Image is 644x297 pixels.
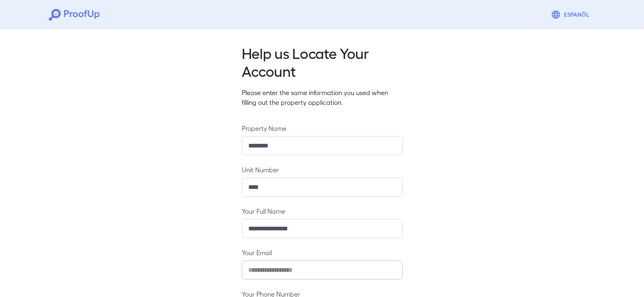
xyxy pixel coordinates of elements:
label: Unit Number [242,165,403,174]
label: Property Name [242,124,403,133]
p: Please enter the same information you used when filling out the property application. [242,88,403,107]
button: Espanõl [548,7,595,23]
label: Your Email [242,248,403,257]
label: Your Full Name [242,206,403,216]
h2: Help us Locate Your Account [242,44,403,80]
